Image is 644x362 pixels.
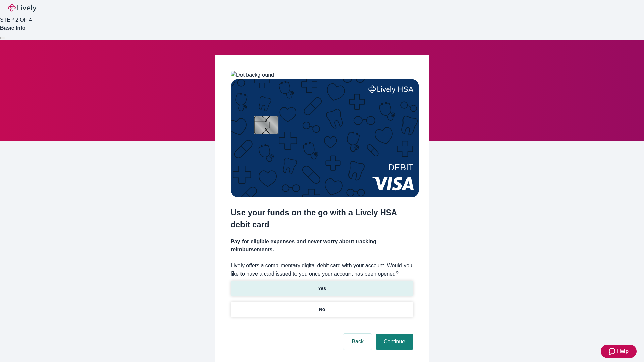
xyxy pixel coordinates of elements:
[231,238,413,254] h4: Pay for eligible expenses and never worry about tracking reimbursements.
[319,306,325,313] p: No
[318,285,326,292] p: Yes
[231,71,274,79] img: Dot background
[231,302,413,317] button: No
[376,334,413,350] button: Continue
[231,281,413,296] button: Yes
[8,4,36,12] img: Lively
[343,334,372,350] button: Back
[609,347,617,355] svg: Zendesk support icon
[601,345,637,358] button: Zendesk support iconHelp
[231,206,413,231] h2: Use your funds on the go with a Lively HSA debit card
[231,79,419,197] img: Debit card
[231,262,413,278] label: Lively offers a complimentary digital debit card with your account. Would you like to have a card...
[617,347,629,355] span: Help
